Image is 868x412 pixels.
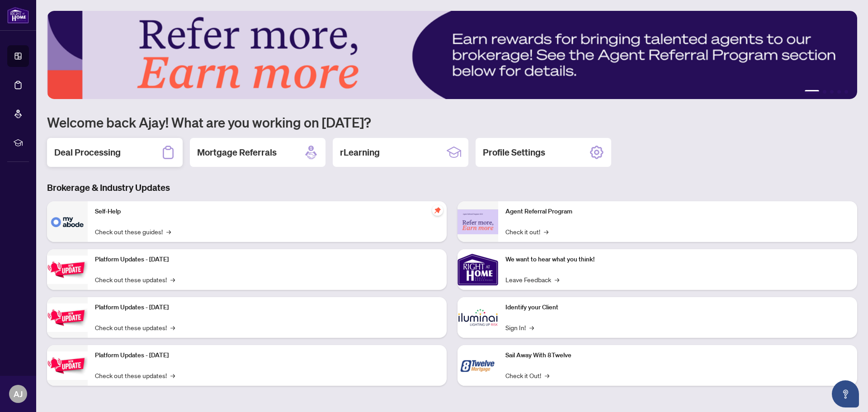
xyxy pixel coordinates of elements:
[505,207,850,217] p: Agent Referral Program
[95,227,171,237] a: Check out these guides!→
[95,207,439,217] p: Self-Help
[95,350,439,360] p: Platform Updates - [DATE]
[458,209,498,234] img: Agent Referral Program
[95,255,439,265] p: Platform Updates - [DATE]
[7,7,29,24] img: logo
[166,227,171,237] span: →
[14,388,23,400] span: AJ
[95,303,439,313] p: Platform Updates - [DATE]
[483,146,545,159] h2: Profile Settings
[832,380,859,407] button: Open asap
[505,370,549,380] a: Check it Out!→
[505,227,548,237] a: Check it out!→
[830,90,834,94] button: 3
[844,90,848,94] button: 5
[544,227,548,237] span: →
[545,370,549,380] span: →
[170,275,175,284] span: →
[505,350,850,360] p: Sail Away With 8Twelve
[54,146,121,159] h2: Deal Processing
[505,322,534,332] a: Sign In!→
[458,345,498,386] img: Sail Away With 8Twelve
[197,146,277,159] h2: Mortgage Referrals
[170,370,175,380] span: →
[837,90,841,94] button: 4
[47,303,88,332] img: Platform Updates - July 8, 2025
[458,297,498,338] img: Identify your Client
[505,275,559,284] a: Leave Feedback→
[47,114,857,131] h1: Welcome back Ajay! What are you working on [DATE]?
[458,249,498,290] img: We want to hear what you think!
[47,351,88,380] img: Platform Updates - June 23, 2025
[95,370,175,380] a: Check out these updates!→
[47,201,88,242] img: Self-Help
[505,303,850,313] p: Identify your Client
[47,256,88,284] img: Platform Updates - July 21, 2025
[823,90,826,94] button: 2
[95,275,175,284] a: Check out these updates!→
[805,90,819,94] button: 1
[170,322,175,332] span: →
[555,275,559,284] span: →
[47,11,857,99] img: Slide 0
[529,322,534,332] span: →
[95,322,175,332] a: Check out these updates!→
[340,146,380,159] h2: rLearning
[432,205,443,216] span: pushpin
[505,255,850,265] p: We want to hear what you think!
[47,181,857,194] h3: Brokerage & Industry Updates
